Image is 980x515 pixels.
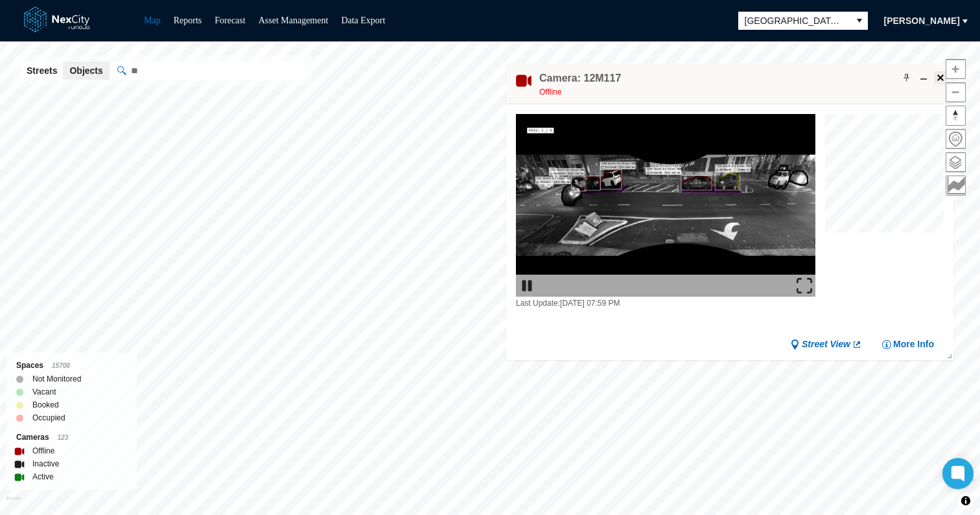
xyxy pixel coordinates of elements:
button: Toggle attribution [958,493,974,509]
span: 15708 [52,362,70,369]
button: Streets [20,62,64,80]
a: Street View [790,338,862,350]
label: Vacant [32,385,56,398]
div: Last Update: [DATE] 07:59 PM [516,297,815,310]
label: Inactive [32,457,59,470]
span: [GEOGRAPHIC_DATA][PERSON_NAME] [745,14,845,27]
span: Street View [802,338,850,350]
button: Zoom in [946,59,966,79]
img: video [516,114,815,297]
span: Zoom out [946,83,965,102]
button: Home [946,129,966,149]
a: Forecast [215,16,245,25]
button: More Info [881,338,934,350]
button: select [851,12,868,30]
img: play [519,278,535,293]
span: Objects [69,64,102,77]
button: Objects [63,62,109,80]
img: expand [797,278,812,293]
span: Offline [539,87,561,97]
span: Toggle attribution [962,494,970,508]
span: Streets [27,64,57,77]
span: Reset bearing to north [946,106,965,125]
a: Asset Management [259,16,329,25]
a: Mapbox homepage [6,496,21,511]
canvas: Map [825,114,951,240]
span: [PERSON_NAME] [884,14,960,27]
button: [PERSON_NAME] [876,10,968,31]
button: Layers management [946,152,966,172]
label: Active [32,470,54,483]
label: Offline [32,444,54,457]
div: Spaces [16,359,127,372]
a: Map [144,16,161,25]
span: Zoom in [946,60,965,78]
label: Occupied [32,411,65,424]
button: Zoom out [946,82,966,102]
label: Booked [32,398,59,411]
h4: Double-click to make header text selectable [539,71,621,86]
div: Cameras [16,431,127,444]
a: Data Export [341,16,385,25]
a: Reports [174,16,202,25]
span: 123 [58,434,69,441]
span: More Info [893,338,934,350]
div: Double-click to make header text selectable [539,71,621,98]
button: Key metrics [946,176,966,196]
button: Reset bearing to north [946,106,966,126]
label: Not Monitored [32,372,81,385]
